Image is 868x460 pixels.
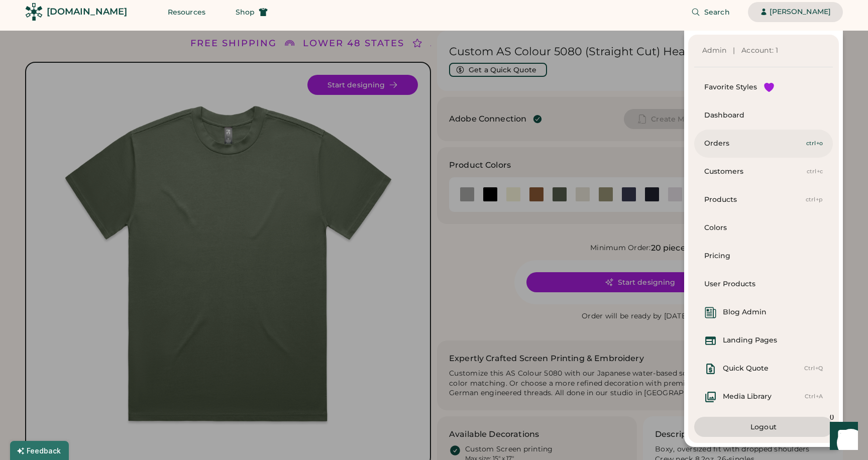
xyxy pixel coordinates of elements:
span: Shop [236,9,255,16]
div: Landing Pages [723,335,777,346]
div: User Products [704,279,823,289]
div: Ctrl+Q [804,365,823,373]
div: Products [704,195,806,205]
div: Colors [704,223,823,233]
div: Customers [704,167,807,177]
div: Quick Quote [723,364,769,374]
button: Shop [224,2,280,22]
div: Blog Admin [723,307,767,317]
div: Orders [704,139,806,149]
div: Favorite Styles [704,82,757,92]
button: Search [679,2,742,22]
div: ctrl+c [807,168,823,176]
div: Pricing [704,251,823,261]
button: Logout [694,417,833,437]
div: [PERSON_NAME] [770,7,831,17]
img: Rendered Logo - Screens [25,3,43,21]
span: Search [704,9,730,16]
div: Admin | Account: 1 [702,46,825,56]
div: Media Library [723,392,772,402]
div: ctrl+o [806,140,823,148]
iframe: Front Chat [820,415,863,458]
button: Resources [156,2,218,22]
div: Ctrl+A [805,393,823,401]
div: ctrl+p [806,196,823,204]
div: [DOMAIN_NAME] [47,6,127,18]
div: Dashboard [704,110,823,121]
